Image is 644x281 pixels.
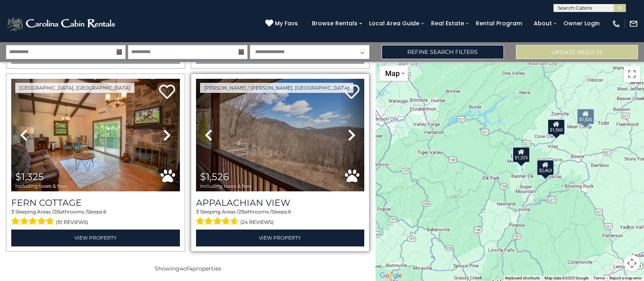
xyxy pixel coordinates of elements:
[11,79,180,191] img: thumbnail_163276232.jpeg
[537,159,554,175] div: $2,463
[159,84,175,101] a: Add to favorites
[200,183,252,189] span: including taxes & fees
[288,209,291,215] span: 6
[54,209,56,215] span: 2
[196,209,199,215] span: 3
[624,255,640,271] button: Map camera controls
[593,276,605,280] a: Terms
[612,19,621,28] img: phone-regular-white.png
[629,19,638,28] img: mail-regular-white.png
[15,83,134,93] a: [GEOGRAPHIC_DATA], [GEOGRAPHIC_DATA]
[6,16,118,32] img: White-1-2.png
[385,69,400,78] span: Map
[577,108,594,124] div: $1,526
[609,276,642,280] a: Report a map error
[196,208,365,228] div: Sleeping Areas / Bathrooms / Sleeps:
[11,208,180,228] div: Sleeping Areas / Bathrooms / Sleeps:
[238,209,241,215] span: 2
[472,17,526,30] a: Rental Program
[380,66,408,81] button: Change map style
[200,83,353,93] a: [PERSON_NAME] / [PERSON_NAME], [GEOGRAPHIC_DATA]
[196,197,365,208] a: Appalachian View
[196,79,365,191] img: thumbnail_163266669.jpeg
[427,17,468,30] a: Real Estate
[545,276,588,280] span: Map data ©2025 Google
[11,209,14,215] span: 3
[265,19,300,28] a: My Favs
[505,275,540,281] button: Keyboard shortcuts
[512,146,530,162] div: $1,325
[180,265,183,272] span: 4
[240,217,274,228] span: (24 reviews)
[275,19,298,28] span: My Favs
[516,45,638,59] button: Update Results
[6,265,369,273] p: Showing of properties
[547,119,565,135] div: $1,560
[308,17,361,30] a: Browse Rentals
[11,197,180,208] a: Fern Cottage
[56,217,88,228] span: (10 reviews)
[378,271,404,281] a: Open this area in Google Maps (opens a new window)
[11,230,180,246] a: View Property
[365,17,423,30] a: Local Area Guide
[559,17,604,30] a: Owner Login
[624,66,640,82] button: Toggle fullscreen view
[15,183,67,189] span: including taxes & fees
[103,209,106,215] span: 6
[189,265,192,272] span: 4
[378,271,404,281] img: Google
[530,17,556,30] a: About
[15,171,44,183] span: $1,325
[382,45,504,59] a: Refine Search Filters
[200,171,229,183] span: $1,526
[196,230,365,246] a: View Property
